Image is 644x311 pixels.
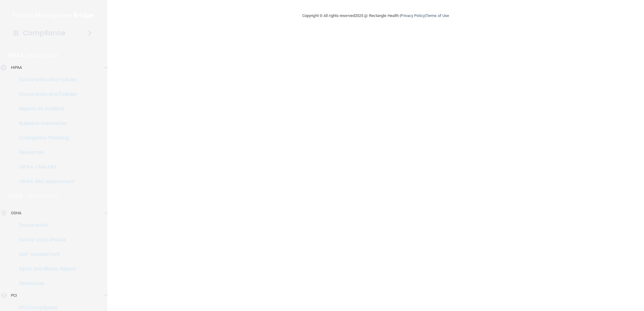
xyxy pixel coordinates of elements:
[401,13,424,18] a: Privacy Policy
[4,77,87,83] p: Documents and Policies
[8,192,23,200] p: OSHA
[11,292,17,299] p: PCI
[4,106,87,112] p: Report an Incident
[26,192,59,200] p: Learn More!
[27,52,59,59] p: Learn More!
[4,164,87,170] p: HIPAA Checklist
[4,149,87,155] p: Resources
[11,64,22,71] p: HIPAA
[4,237,87,243] p: Safety Data Sheets
[12,9,95,22] img: PMB logo
[4,266,87,272] p: Injury and Illness Report
[4,222,87,228] p: Documents
[4,251,87,257] p: Self-Assessment
[8,52,24,59] p: HIPAA
[4,91,87,97] p: Documents and Policies
[4,120,87,126] p: Business Associates
[4,179,87,185] p: HIPAA Risk Assessment
[11,209,21,217] p: OSHA
[23,29,65,37] h4: Compliance
[265,6,486,25] div: Copyright © All rights reserved 2025 @ Rectangle Health | |
[426,13,449,18] a: Terms of Use
[4,280,87,286] p: Resources
[4,305,87,311] p: PCI Compliance
[4,135,87,141] p: Emergency Planning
